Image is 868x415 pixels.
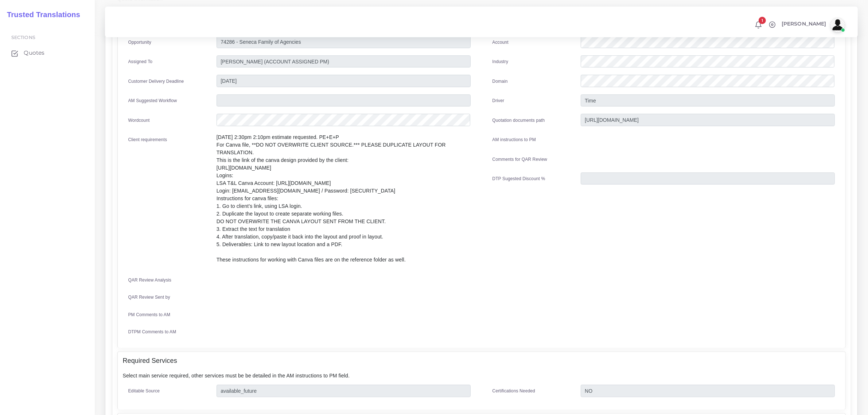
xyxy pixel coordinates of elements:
[493,117,545,124] label: Quotation documents path
[493,58,509,65] label: Industry
[123,357,177,365] h4: Required Services
[778,18,848,32] a: [PERSON_NAME]avatar
[493,39,509,46] label: Account
[11,35,35,40] span: Sections
[217,55,471,68] input: pm
[128,78,184,85] label: Customer Delivery Deadline
[128,311,171,318] label: PM Comments to AM
[123,372,840,380] p: Select main service required, other services must be be detailed in the AM instructions to PM field.
[493,388,536,394] label: Certifications Needed
[128,277,172,283] label: QAR Review Analysis
[493,136,536,143] label: AM instructions to PM
[128,294,170,300] label: QAR Review Sent by
[830,18,845,32] img: avatar
[128,97,177,104] label: AM Suggested Workflow
[128,39,152,46] label: Opportunity
[128,117,150,124] label: Wordcount
[128,136,167,143] label: Client requirements
[128,58,153,65] label: Assigned To
[2,9,80,21] a: Trusted Translations
[128,329,176,335] label: DTPM Comments to AM
[5,45,89,61] a: Quotes
[217,133,471,264] p: [DATE] 2:30pm 2:10pm estimate requested. PE+E+P For Canva file, **DO NOT OVERWRITE CLIENT SOURCE....
[493,175,545,182] label: DTP Sugested Discount %
[759,17,766,24] span: 1
[782,21,826,26] span: [PERSON_NAME]
[752,21,765,29] a: 1
[24,49,44,57] span: Quotes
[2,10,80,19] h2: Trusted Translations
[128,388,160,394] label: Editable Source
[493,78,508,85] label: Domain
[493,97,505,104] label: Driver
[493,156,547,163] label: Comments for QAR Review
